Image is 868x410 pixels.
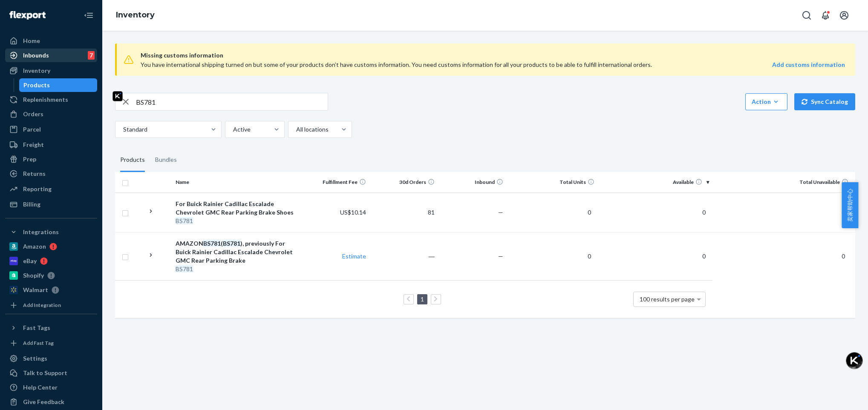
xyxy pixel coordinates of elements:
input: Standard [122,125,123,134]
div: Talk to Support [23,369,67,377]
button: Sync Catalog [794,93,855,110]
a: Amazon [5,240,97,253]
span: — [498,252,503,260]
span: 0 [838,209,848,216]
a: Orders [5,107,97,121]
button: Open account menu [836,7,853,24]
input: Search inventory by name or sku [136,93,328,110]
a: eBay [5,254,97,268]
div: Add Fast Tag [23,339,54,347]
div: 7 [88,51,95,60]
div: Parcel [23,125,41,134]
div: Give Feedback [23,398,64,406]
th: Inbound [438,172,507,192]
th: Fulfillment Fee [301,172,369,192]
button: Close Navigation [80,7,97,24]
em: BS781 [176,265,193,272]
button: Give Feedback [5,395,97,409]
a: Freight [5,138,97,152]
a: Home [5,34,97,48]
div: Prep [23,155,36,163]
a: Inventory [5,64,97,77]
div: Orders [23,110,43,118]
div: Bundles [155,148,177,172]
td: ― [369,232,438,280]
div: Settings [23,354,47,363]
input: Active [232,125,233,134]
a: Talk to Support [5,366,97,380]
th: Name [172,172,301,192]
a: Estimate [342,252,366,260]
div: Freight [23,140,44,149]
div: Reporting [23,185,52,193]
img: Flexport logo [9,11,46,20]
div: AMAZON ( ), previously For Buick Rainier Cadillac Escalade Chevrolet GMC Rear Parking Brake [176,239,297,265]
div: Inventory [23,66,50,75]
a: Replenishments [5,93,97,106]
span: 0 [699,209,709,216]
div: Products [23,81,50,89]
ol: breadcrumbs [109,3,161,28]
a: Reporting [5,182,97,196]
a: Returns [5,167,97,181]
em: BS781 [176,217,193,224]
div: You have international shipping turned on but some of your products don’t have customs informatio... [141,60,704,69]
a: Add customs information [772,60,845,69]
div: Returns [23,169,46,178]
div: Shopify [23,271,44,280]
span: 0 [699,252,709,260]
a: Parcel [5,123,97,136]
div: Products [120,148,145,172]
div: Amazon [23,242,46,251]
a: Add Integration [5,300,97,310]
a: Billing [5,198,97,211]
a: Add Fast Tag [5,338,97,348]
span: Missing customs information [141,50,845,60]
button: Action [745,93,787,110]
div: Inbounds [23,51,49,60]
div: For Buick Rainier Cadillac Escalade Chevrolet GMC Rear Parking Brake Shoes [176,200,297,217]
div: Home [23,37,40,45]
div: Action [752,97,781,106]
th: Total Units [507,172,598,192]
span: 0 [838,252,848,260]
span: 0 [584,252,594,260]
th: Available [598,172,712,192]
th: 30d Orders [369,172,438,192]
div: Integrations [23,228,59,236]
div: Walmart [23,286,48,294]
button: 卖家帮助中心 [842,182,858,228]
span: — [498,209,503,216]
div: Billing [23,200,40,209]
a: Settings [5,352,97,365]
a: Page 1 is your current page [419,295,426,303]
div: Fast Tags [23,324,50,332]
em: BS781 [203,240,221,247]
a: Inventory [116,10,155,20]
button: Integrations [5,225,97,239]
div: Replenishments [23,95,68,104]
a: Walmart [5,283,97,297]
input: All locations [295,125,296,134]
button: Fast Tags [5,321,97,335]
button: Open notifications [817,7,834,24]
span: 0 [584,209,594,216]
em: BS781 [223,240,240,247]
a: Inbounds7 [5,49,97,62]
div: Help Center [23,383,58,392]
a: Help Center [5,381,97,394]
div: eBay [23,257,37,265]
span: 100 results per page [640,295,695,303]
a: Prep [5,152,97,166]
td: 81 [369,192,438,232]
th: Total Unavailable [712,172,855,192]
div: Add Integration [23,301,61,309]
button: Open Search Box [798,7,815,24]
strong: Add customs information [772,61,845,68]
span: US$10.14 [340,209,366,216]
a: Products [19,78,98,92]
a: Shopify [5,269,97,282]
